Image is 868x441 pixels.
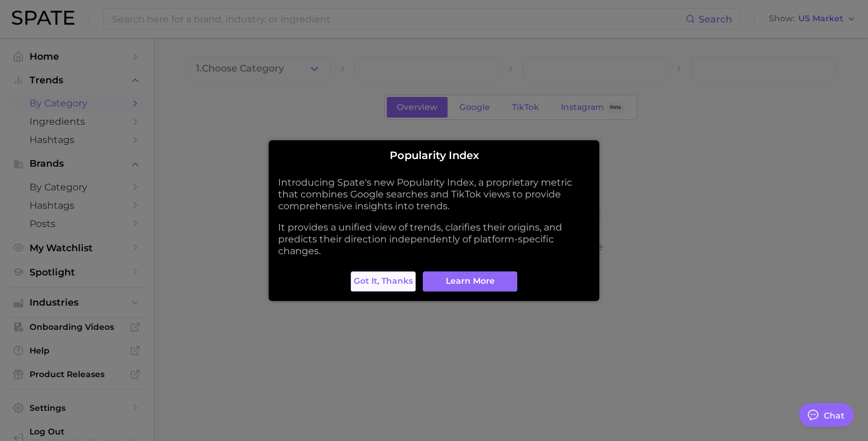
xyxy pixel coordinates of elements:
[446,276,495,286] span: Learn More
[278,177,590,212] p: Introducing Spate's new Popularity Index, a proprietary metric that combines Google searches and ...
[351,271,416,291] button: Got it, thanks
[278,222,590,257] p: It provides a unified view of trends, clarifies their origins, and predicts their direction indep...
[423,271,517,291] a: Learn More
[278,150,590,163] h2: Popularity Index
[354,276,413,286] span: Got it, thanks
